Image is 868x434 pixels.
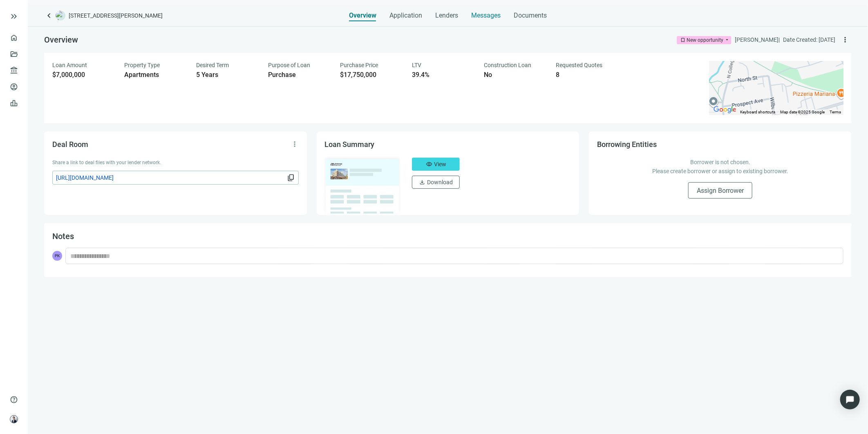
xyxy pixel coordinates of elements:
div: Open Intercom Messenger [840,390,860,409]
a: Open this area in Google Maps (opens a new window) [711,104,738,115]
span: [URL][DOMAIN_NAME] [56,173,285,182]
span: PK [52,251,62,261]
span: Download [427,179,453,185]
span: more_vert [291,140,299,148]
span: Assign Borrower [697,187,744,194]
div: [PERSON_NAME] | [735,35,780,44]
span: Purpose of Loan [268,62,310,68]
span: content_copy [287,174,295,182]
span: Messages [471,11,501,19]
button: more_vert [288,138,301,151]
div: 39.4% [412,71,474,79]
img: deal-logo [56,11,65,20]
span: account_balance [10,66,16,75]
span: Requested Quotes [556,62,602,68]
div: Date Created: [DATE] [783,35,835,44]
span: Map data ©2025 Google [780,110,825,114]
span: Application [389,11,422,20]
span: Property Type [124,62,160,68]
div: $17,750,000 [340,71,402,79]
span: Purchase Price [340,62,378,68]
button: Keyboard shortcuts [740,109,775,115]
span: Desired Term [196,62,229,68]
span: [STREET_ADDRESS][PERSON_NAME] [69,11,163,20]
span: Lenders [435,11,458,20]
button: visibilityView [412,158,460,171]
p: Please create borrower or assign to existing borrower. [605,167,835,176]
div: Purchase [268,71,330,79]
span: Borrowing Entities [597,140,657,149]
span: Share a link to deal files with your lender network. [52,160,161,165]
img: Google [711,104,738,115]
div: No [484,71,546,79]
p: Borrower is not chosen. [605,158,835,167]
span: download [419,179,425,185]
img: avatar [10,416,18,423]
span: bookmark [680,37,686,43]
div: 8 [556,71,618,79]
span: Loan Summary [325,140,375,149]
span: Loan Amount [52,62,87,68]
button: downloadDownload [412,176,460,189]
span: Documents [514,11,547,20]
span: Notes [52,231,74,241]
span: Deal Room [52,140,88,149]
div: New opportunity [687,36,723,44]
button: Assign Borrower [688,182,752,199]
a: Terms (opens in new tab) [830,110,841,114]
span: Construction Loan [484,62,531,68]
span: more_vert [841,36,849,44]
span: LTV [412,62,421,68]
button: more_vert [839,33,852,46]
span: help [10,396,18,404]
span: View [434,161,446,167]
a: keyboard_arrow_left [44,11,54,20]
div: $7,000,000 [52,71,114,79]
button: keyboard_double_arrow_right [9,11,19,21]
div: 5 Years [196,71,258,79]
span: Overview [44,35,78,45]
span: Overview [349,11,376,20]
span: visibility [426,161,432,167]
img: dealOverviewImg [322,155,403,216]
div: Apartments [124,71,186,79]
